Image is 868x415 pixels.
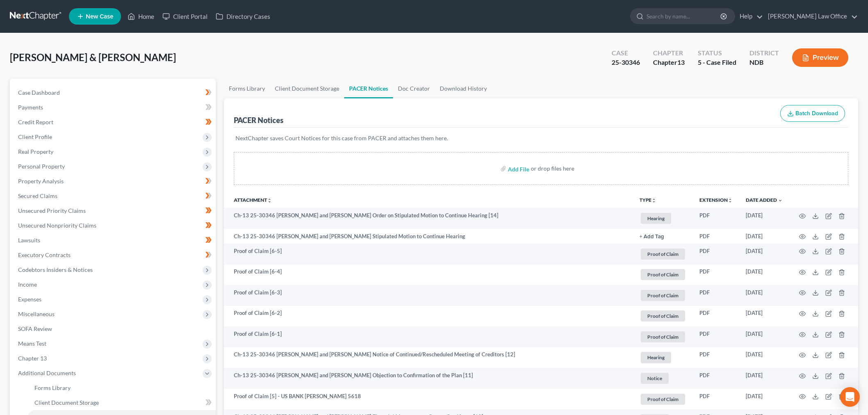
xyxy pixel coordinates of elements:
a: Home [123,9,158,24]
a: Doc Creator [393,79,435,98]
span: Hearing [641,213,671,224]
a: Unsecured Priority Claims [11,203,216,218]
td: [DATE] [739,208,789,229]
span: Credit Report [18,119,53,125]
td: Proof of Claim [6-4] [224,265,633,285]
div: District [749,48,779,58]
i: unfold_more [728,198,733,203]
td: PDF [693,244,739,265]
span: [PERSON_NAME] & [PERSON_NAME] [10,51,176,63]
td: PDF [693,368,739,389]
i: expand_more [778,198,783,203]
span: 13 [677,58,685,66]
a: SOFA Review [11,322,216,336]
a: + Add Tag [640,233,686,240]
div: Status [698,48,736,58]
span: Proof of Claim [641,290,685,301]
td: PDF [693,347,739,368]
div: 25-30346 [612,58,640,67]
td: [DATE] [739,306,789,327]
a: Property Analysis [11,174,216,189]
button: Preview [792,48,848,67]
span: Proof of Claim [641,269,685,280]
td: Ch-13 25-30346 [PERSON_NAME] and [PERSON_NAME] Objection to Confirmation of the Plan [11] [224,368,633,389]
td: Proof of Claim [6-5] [224,244,633,265]
a: PACER Notices [344,79,393,98]
a: Hearing [640,212,686,225]
button: Batch Download [780,105,845,122]
td: Ch-13 25-30346 [PERSON_NAME] and [PERSON_NAME] Stipulated Motion to Continue Hearing [224,229,633,244]
i: unfold_more [651,198,656,203]
span: Executory Contracts [18,251,71,258]
td: Ch-13 25-30346 [PERSON_NAME] and [PERSON_NAME] Order on Stipulated Motion to Continue Hearing [14] [224,208,633,229]
a: Help [736,9,763,24]
div: Case [612,48,640,58]
span: Means Test [18,340,46,347]
a: Client Document Storage [28,395,216,410]
td: Ch-13 25-30346 [PERSON_NAME] and [PERSON_NAME] Notice of Continued/Rescheduled Meeting of Credito... [224,347,633,368]
span: Payments [18,104,43,111]
div: Chapter [653,48,685,58]
a: Secured Claims [11,189,216,203]
span: Lawsuits [18,237,40,244]
span: Client Profile [18,133,52,140]
span: Real Property [18,148,53,155]
a: Lawsuits [11,233,216,248]
a: Executory Contracts [11,248,216,262]
span: Proof of Claim [641,331,685,342]
span: Chapter 13 [18,355,47,362]
td: [DATE] [739,347,789,368]
button: + Add Tag [640,234,664,239]
div: 5 - Case Filed [698,58,736,67]
span: Batch Download [795,110,838,117]
td: [DATE] [739,244,789,265]
a: Proof of Claim [640,268,686,281]
div: Open Intercom Messenger [840,387,860,407]
a: Directory Cases [212,9,274,24]
span: Secured Claims [18,192,57,199]
td: [DATE] [739,265,789,285]
span: Codebtors Insiders & Notices [18,266,93,273]
span: Hearing [641,352,671,363]
div: PACER Notices [234,115,283,125]
a: Hearing [640,351,686,364]
a: Attachmentunfold_more [234,197,272,203]
span: Unsecured Priority Claims [18,207,86,214]
div: or drop files here [531,164,574,173]
p: NextChapter saves Court Notices for this case from PACER and attaches them here. [235,134,847,142]
span: Additional Documents [18,369,76,376]
span: SOFA Review [18,325,52,332]
input: Search by name... [646,9,722,24]
a: Client Portal [158,9,212,24]
button: TYPEunfold_more [640,198,656,203]
td: PDF [693,389,739,410]
td: [DATE] [739,368,789,389]
div: NDB [749,58,779,67]
td: Proof of Claim [6-1] [224,326,633,347]
td: [DATE] [739,229,789,244]
span: Miscellaneous [18,310,55,317]
a: Download History [435,79,492,98]
a: Extensionunfold_more [699,197,733,203]
span: Case Dashboard [18,89,60,96]
a: Case Dashboard [11,85,216,100]
span: Income [18,281,37,288]
a: Proof of Claim [640,247,686,261]
span: New Case [86,14,113,20]
span: Proof of Claim [641,310,685,322]
td: PDF [693,229,739,244]
td: [DATE] [739,326,789,347]
a: Proof of Claim [640,392,686,406]
td: PDF [693,285,739,306]
a: Client Document Storage [270,79,344,98]
a: [PERSON_NAME] Law Office [764,9,858,24]
td: PDF [693,265,739,285]
a: Unsecured Nonpriority Claims [11,218,216,233]
a: Date Added expand_more [746,197,783,203]
a: Forms Library [224,79,270,98]
div: Chapter [653,58,685,67]
a: Forms Library [28,381,216,395]
span: Proof of Claim [641,394,685,405]
td: [DATE] [739,389,789,410]
span: Proof of Claim [641,249,685,260]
